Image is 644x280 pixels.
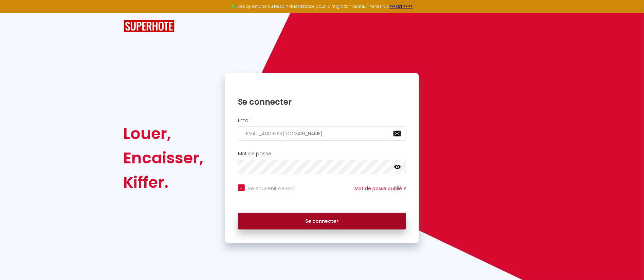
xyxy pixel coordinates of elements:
div: Encaisser, [124,146,204,170]
a: Mot de passe oublié ? [354,185,406,192]
h2: Email [238,118,406,123]
h1: Se connecter [238,97,406,107]
div: Louer, [124,121,204,146]
button: Se connecter [238,213,406,230]
div: Kiffer. [124,170,204,195]
input: Ton Email [238,126,406,141]
a: >>> ICI <<<< [389,3,413,9]
img: SuperHote logo [124,20,174,33]
h2: Mot de passe [238,151,406,157]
